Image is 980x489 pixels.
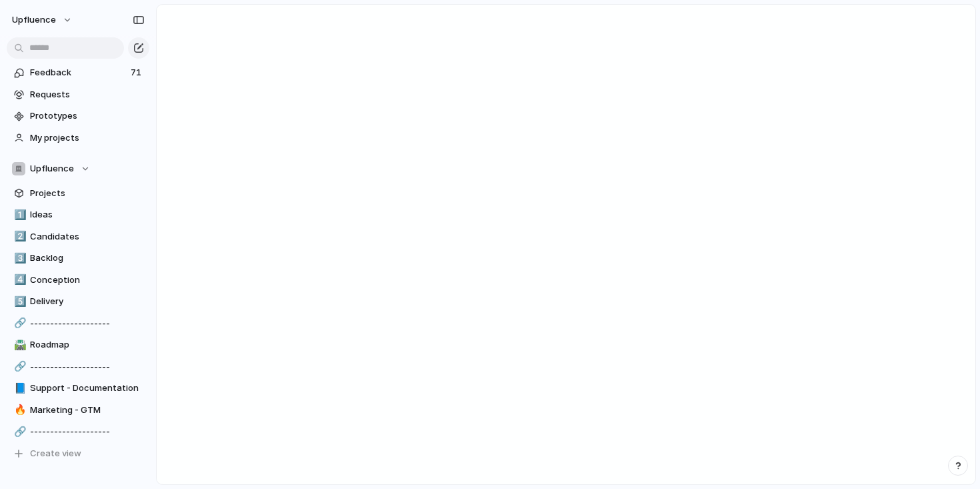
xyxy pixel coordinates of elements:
div: 🔥 [14,402,23,418]
span: Delivery [30,295,145,308]
a: Prototypes [7,106,149,126]
span: Prototypes [30,109,145,123]
button: 5️⃣ [12,295,25,308]
a: 5️⃣Delivery [7,292,149,312]
span: Backlog [30,252,145,265]
a: 2️⃣Candidates [7,227,149,247]
span: Create view [30,447,81,460]
div: 🔗 [14,359,23,374]
div: 5️⃣ [14,294,23,310]
a: 🔗-------------------- [7,422,149,442]
button: Create view [7,444,149,464]
span: Feedback [30,66,127,79]
button: 🛣️ [12,338,25,352]
a: 1️⃣Ideas [7,205,149,225]
span: Candidates [30,230,145,243]
a: 🔥Marketing - GTM [7,400,149,420]
span: Conception [30,274,145,287]
button: Upfluence [7,159,149,179]
button: 🔗 [12,360,25,374]
span: My projects [30,131,145,145]
button: 2️⃣ [12,230,25,243]
span: Upfluence [12,13,56,27]
div: 📘 [14,381,23,396]
div: 3️⃣ [14,251,23,266]
span: -------------------- [30,317,145,330]
div: 1️⃣ [14,207,23,223]
a: Feedback71 [7,63,149,83]
span: 71 [131,66,144,79]
a: 📘Support - Documentation [7,378,149,398]
button: 🔗 [12,317,25,330]
span: Requests [30,88,145,101]
button: 1️⃣ [12,208,25,221]
button: 🔗 [12,425,25,438]
a: Projects [7,183,149,203]
a: My projects [7,128,149,148]
button: Upfluence [6,9,79,31]
span: Upfluence [30,162,74,175]
button: 3️⃣ [12,252,25,265]
button: 4️⃣ [12,274,25,287]
a: 4️⃣Conception [7,270,149,290]
div: 2️⃣ [14,229,23,244]
span: Projects [30,187,145,200]
a: 🔗-------------------- [7,357,149,377]
button: 📘 [12,382,25,395]
div: 🔗 [14,424,23,440]
span: -------------------- [30,425,145,438]
a: 🛣️Roadmap [7,335,149,355]
span: Ideas [30,208,145,221]
a: 🔗-------------------- [7,314,149,334]
a: 3️⃣Backlog [7,248,149,268]
span: -------------------- [30,360,145,374]
button: 🔥 [12,404,25,417]
a: Requests [7,85,149,105]
span: Roadmap [30,338,145,352]
span: Marketing - GTM [30,404,145,417]
div: 4️⃣ [14,272,23,288]
span: Support - Documentation [30,382,145,395]
div: 🔗 [14,316,23,331]
div: 🛣️ [14,338,23,353]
